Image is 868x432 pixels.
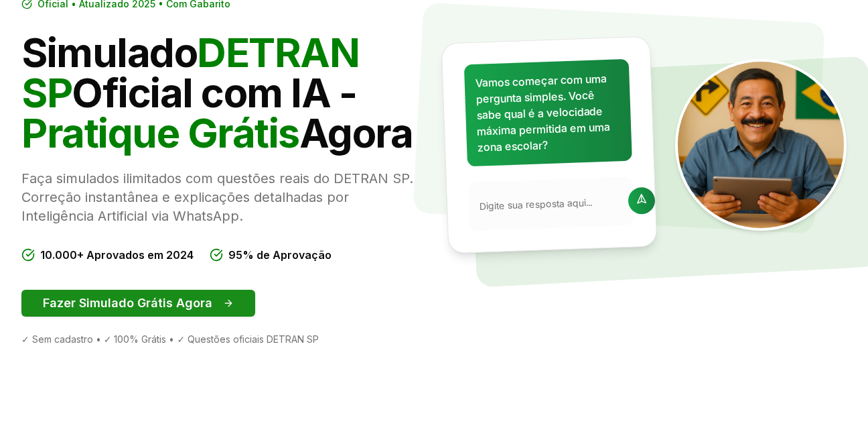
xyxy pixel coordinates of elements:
img: Tio Trânsito [675,59,847,231]
input: Digite sua resposta aqui... [480,195,621,213]
span: 10.000+ Aprovados em 2024 [40,247,194,263]
p: Faça simulados ilimitados com questões reais do DETRAN SP. Correção instantânea e explicações det... [21,169,423,225]
h1: Simulado Oficial com IA - Agora [21,32,423,153]
span: DETRAN SP [21,28,359,117]
span: Pratique Grátis [21,109,299,157]
button: Fazer Simulado Grátis Agora [21,290,255,317]
p: Vamos começar com uma pergunta simples. Você sabe qual é a velocidade máxima permitida em uma zon... [475,70,621,155]
div: ✓ Sem cadastro • ✓ 100% Grátis • ✓ Questões oficiais DETRAN SP [21,333,423,346]
span: 95% de Aprovação [228,247,332,263]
